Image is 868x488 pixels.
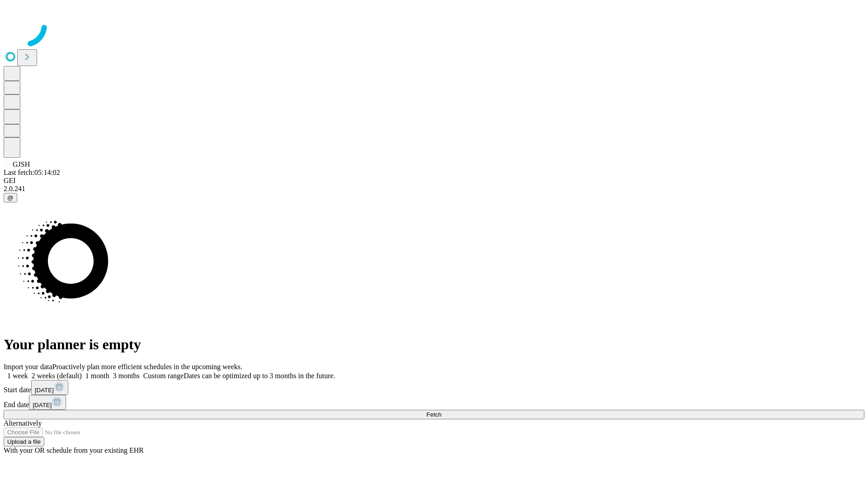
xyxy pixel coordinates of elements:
[7,372,28,380] span: 1 week
[4,395,864,410] div: End date
[184,372,335,380] span: Dates can be optimized up to 3 months in the future.
[4,437,44,446] button: Upload a file
[4,419,42,427] span: Alternatively
[4,380,864,395] div: Start date
[4,363,52,371] span: Import your data
[113,372,140,380] span: 3 months
[4,336,864,353] h1: Your planner is empty
[7,194,14,201] span: @
[4,193,17,202] button: @
[31,380,68,395] button: [DATE]
[426,411,441,418] span: Fetch
[13,160,30,168] span: GJSH
[4,177,864,185] div: GEI
[33,402,52,408] span: [DATE]
[85,372,109,380] span: 1 month
[4,410,864,419] button: Fetch
[35,387,54,394] span: [DATE]
[29,395,66,410] button: [DATE]
[32,372,82,380] span: 2 weeks (default)
[4,446,144,454] span: With your OR schedule from your existing EHR
[143,372,184,380] span: Custom range
[52,363,242,371] span: Proactively plan more efficient schedules in the upcoming weeks.
[4,169,60,176] span: Last fetch: 05:14:02
[4,185,864,193] div: 2.0.241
